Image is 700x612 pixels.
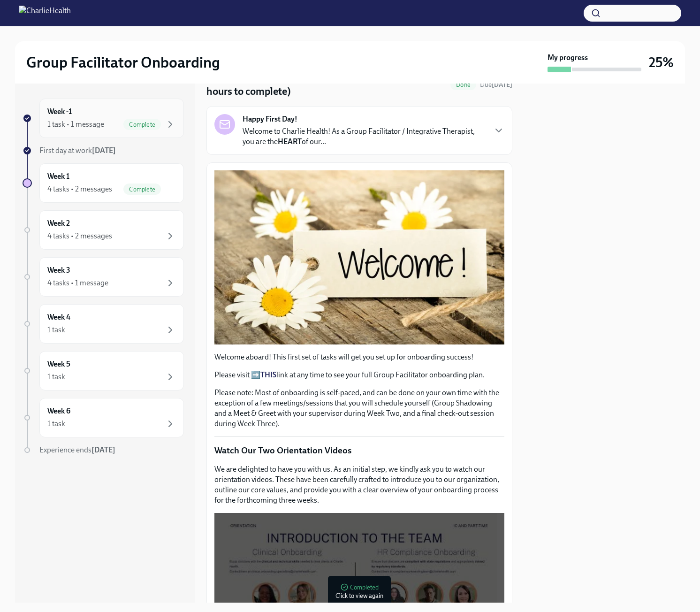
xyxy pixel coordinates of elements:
[47,107,72,117] h6: Week -1
[47,171,69,182] h6: Week 1
[214,388,504,429] p: Please note: Most of onboarding is self-paced, and can be done on your own time with the exceptio...
[47,278,108,288] div: 4 tasks • 1 message
[214,464,504,505] p: We are delighted to have you with us. As an initial step, we kindly ask you to watch our orientat...
[47,231,112,241] div: 4 tasks • 2 messages
[23,351,184,390] a: Week 51 task
[47,419,65,429] div: 1 task
[47,406,70,416] h6: Week 6
[47,218,70,229] h6: Week 2
[214,170,504,344] button: Zoom image
[91,445,115,454] strong: [DATE]
[649,54,674,71] h3: 25%
[47,359,70,369] h6: Week 5
[123,186,161,193] span: Complete
[23,163,184,203] a: Week 14 tasks • 2 messagesComplete
[278,137,302,146] strong: HEART
[23,145,184,156] a: First day at work[DATE]
[23,210,184,250] a: Week 24 tasks • 2 messages
[47,372,65,382] div: 1 task
[214,370,504,380] p: Please visit ➡️ link at any time to see your full Group Facilitator onboarding plan.
[243,114,297,124] strong: Happy First Day!
[26,53,220,72] h2: Group Facilitator Onboarding
[214,444,504,457] p: Watch Our Two Orientation Videos
[23,304,184,344] a: Week 41 task
[39,146,116,155] span: First day at work
[39,445,115,454] span: Experience ends
[47,184,112,194] div: 4 tasks • 2 messages
[260,370,276,379] a: THIS
[92,146,116,155] strong: [DATE]
[19,6,71,21] img: CharlieHealth
[206,70,447,99] h4: Week One: Welcome To Charlie Health Tasks! (~3 hours to complete)
[47,119,104,130] div: 1 task • 1 message
[492,81,512,89] strong: [DATE]
[47,325,65,335] div: 1 task
[47,265,70,275] h6: Week 3
[480,81,512,89] span: Due
[123,121,161,128] span: Complete
[243,126,486,147] p: Welcome to Charlie Health! As a Group Facilitator / Integrative Therapist, you are the of our...
[480,80,512,89] span: September 9th, 2025 09:00
[23,398,184,437] a: Week 61 task
[548,53,588,63] strong: My progress
[47,312,70,322] h6: Week 4
[23,257,184,297] a: Week 34 tasks • 1 message
[23,99,184,138] a: Week -11 task • 1 messageComplete
[450,81,476,88] span: Done
[214,352,504,362] p: Welcome aboard! This first set of tasks will get you set up for onboarding success!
